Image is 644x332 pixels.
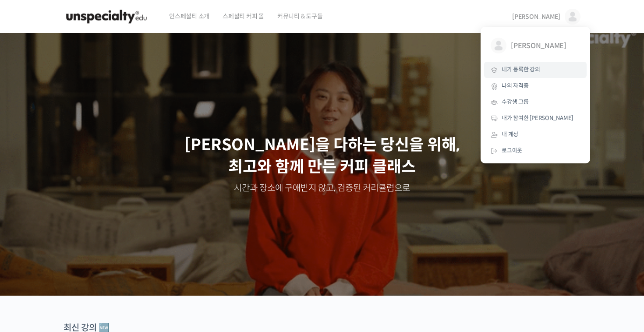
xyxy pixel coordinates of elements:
span: 수강생 그룹 [502,98,529,106]
a: 내가 등록한 강의 [484,62,587,78]
a: 내 계정 [484,127,587,143]
span: 대화 [80,273,91,280]
a: 내가 참여한 [PERSON_NAME] [484,110,587,127]
a: 수강생 그룹 [484,94,587,110]
span: [PERSON_NAME] [511,38,576,54]
p: [PERSON_NAME]을 다하는 당신을 위해, 최고와 함께 만든 커피 클래스 [9,134,635,178]
span: 내가 등록한 강의 [502,66,540,73]
span: 내가 참여한 [PERSON_NAME] [502,114,573,122]
span: 내 계정 [502,131,518,138]
a: 설정 [113,259,168,281]
span: 나의 자격증 [502,82,529,89]
span: [PERSON_NAME] [512,13,560,21]
a: [PERSON_NAME] [484,31,587,62]
a: 홈 [3,259,58,281]
span: 홈 [28,272,33,279]
a: 나의 자격증 [484,78,587,94]
span: 설정 [135,272,146,279]
a: 대화 [58,259,113,281]
p: 시간과 장소에 구애받지 않고, 검증된 커리큘럼으로 [9,182,635,194]
a: 로그아웃 [484,143,587,159]
span: 로그아웃 [502,147,522,154]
